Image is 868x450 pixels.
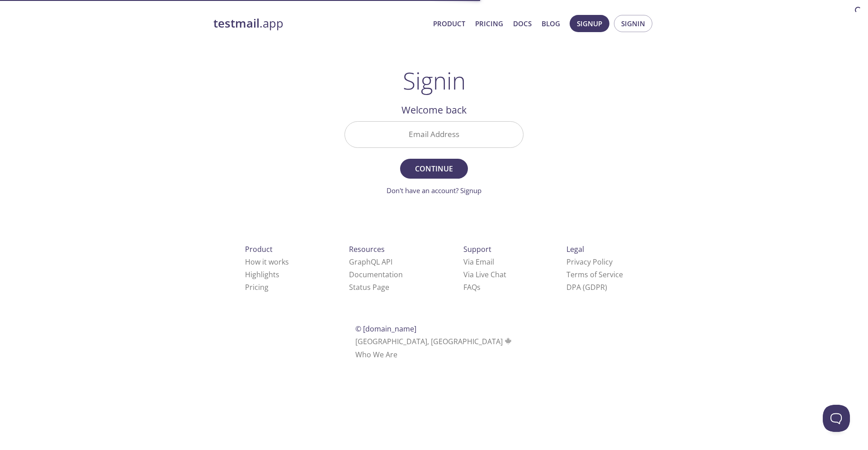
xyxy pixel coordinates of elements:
[475,18,503,29] a: Pricing
[566,244,584,254] span: Legal
[477,282,481,292] span: s
[433,18,465,29] a: Product
[542,18,560,29] a: Blog
[344,102,524,118] h2: Welcome back
[355,336,513,346] span: [GEOGRAPHIC_DATA], [GEOGRAPHIC_DATA]
[355,350,397,360] a: Who We Are
[566,257,613,267] a: Privacy Policy
[387,186,481,195] a: Don't have an account? Signup
[614,15,652,32] button: Signin
[513,18,532,29] a: Docs
[245,282,269,292] a: Pricing
[400,159,468,179] button: Continue
[823,405,850,432] iframe: Help Scout Beacon - Open
[463,257,494,267] a: Via Email
[213,15,259,31] strong: testmail
[245,257,289,267] a: How it works
[213,16,426,31] a: testmail.app
[410,162,458,175] span: Continue
[245,270,279,279] a: Highlights
[566,270,623,279] a: Terms of Service
[349,257,392,267] a: GraphQL API
[463,282,481,292] a: FAQ
[570,15,609,32] button: Signup
[349,270,403,279] a: Documentation
[577,18,602,29] span: Signup
[463,270,506,279] a: Via Live Chat
[403,67,466,94] h1: Signin
[566,282,607,292] a: DPA (GDPR)
[349,282,389,292] a: Status Page
[245,244,273,254] span: Product
[463,244,491,254] span: Support
[621,18,645,29] span: Signin
[349,244,385,254] span: Resources
[355,324,416,334] span: © [DOMAIN_NAME]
